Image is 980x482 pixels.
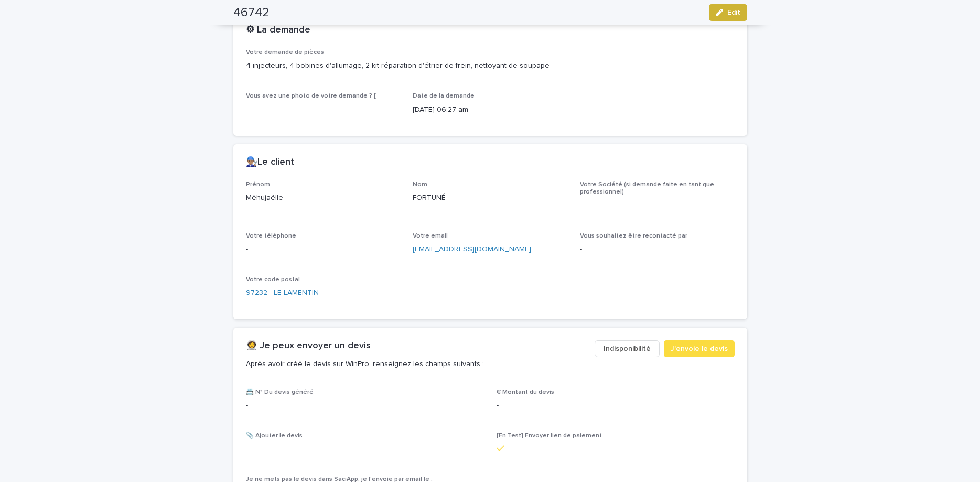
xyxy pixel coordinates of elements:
[246,444,484,455] p: -
[413,104,567,115] p: [DATE] 06:27 am
[595,340,660,357] button: Indisponibilité
[413,192,567,203] p: FORTUNÉ
[246,244,401,255] p: -
[497,389,554,395] span: € Montant du devis
[246,49,324,56] span: Votre demande de pièces
[413,233,448,239] span: Votre email
[580,181,714,195] span: Votre Société (si demande faite en tant que professionnel)
[246,192,401,203] p: Méhujaëlle
[413,181,427,188] span: Nom
[246,157,294,168] h2: 👨🏽‍🔧Le client
[246,25,310,36] h2: ⚙ La demande
[233,5,270,20] h2: 46742
[580,200,735,211] p: -
[727,9,740,16] span: Edit
[709,4,747,21] button: Edit
[413,93,475,99] span: Date de la demande
[246,104,401,115] p: -
[580,244,735,255] p: -
[246,389,314,395] span: 📇 N° Du devis généré
[664,340,735,357] button: J'envoie le devis
[246,60,735,71] p: 4 injecteurs, 4 bobines d'allumage, 2 kit réparation d'étrier de frein, nettoyant de soupape
[246,93,376,99] span: Vous avez une photo de votre demande ? [
[246,233,296,239] span: Votre téléphone
[246,276,300,283] span: Votre code postal
[497,433,602,439] span: [En Test] Envoyer lien de paiement
[246,340,371,352] h2: 👩‍🚀 Je peux envoyer un devis
[246,433,303,439] span: 📎 Ajouter le devis
[246,400,484,411] p: -
[580,233,687,239] span: Vous souhaitez être recontacté par
[497,400,735,411] p: -
[413,245,531,253] a: [EMAIL_ADDRESS][DOMAIN_NAME]
[671,344,728,354] span: J'envoie le devis
[246,287,319,298] a: 97232 - LE LAMENTIN
[246,359,586,369] p: Après avoir créé le devis sur WinPro, renseignez les champs suivants :
[246,181,270,188] span: Prénom
[604,344,651,354] span: Indisponibilité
